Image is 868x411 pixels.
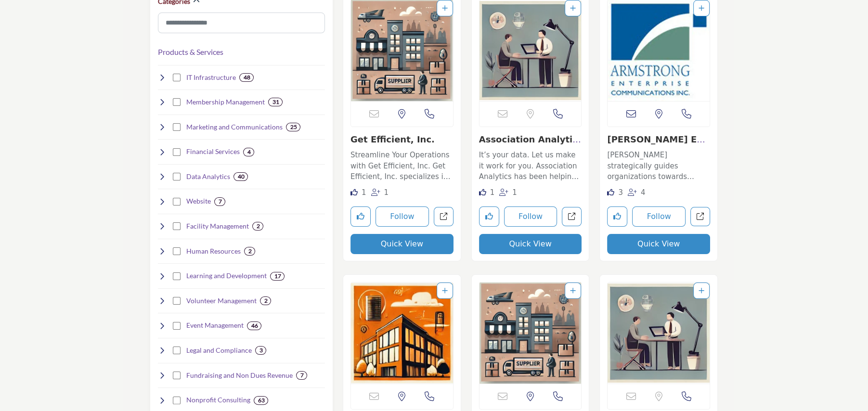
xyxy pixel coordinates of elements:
div: Followers [628,187,646,198]
img: Mast [351,283,453,384]
div: 46 Results For Event Management [247,321,261,330]
p: It’s your data. Let us make it work for you. Association Analytics has been helping associations ... [479,150,582,182]
h4: Facility Management: Comprehensive services for facility maintenance, safety, and efficiency to c... [186,221,248,231]
a: It’s your data. Let us make it work for you. Association Analytics has been helping associations ... [479,147,582,182]
b: 7 [300,372,303,379]
h4: Data Analytics: Providers of advanced data analysis tools and services to help organizations unlo... [186,172,230,181]
button: Quick View [350,234,453,254]
i: Like [479,189,486,196]
button: Follow [376,206,429,227]
b: 31 [272,99,279,105]
div: 2 Results For Facility Management [252,222,263,231]
input: Select Nonprofit Consulting checkbox [173,397,181,404]
i: Like [350,189,358,196]
a: Open Listing in new tab [608,283,710,384]
input: Select Membership Management checkbox [173,98,181,106]
a: Add To List [442,4,448,12]
a: Add To List [570,287,576,295]
b: 2 [248,248,251,255]
h4: Financial Services: Trusted advisors and services for all your financial management, accounting, ... [186,147,239,156]
div: 31 Results For Membership Management [268,98,283,106]
h4: Website: Website management, consulting, products, services and add-ons [186,196,210,206]
a: Association Analytic... [479,134,581,155]
input: Select Facility Management checkbox [173,222,181,230]
div: 4 Results For Financial Services [243,148,254,156]
input: Select Data Analytics checkbox [173,173,181,180]
a: Streamline Your Operations with Get Efficient, Inc. Get Efficient, Inc. specializes in providing ... [350,147,453,182]
button: Quick View [607,234,710,254]
h4: Nonprofit Consulting: Expert guidance in strategic planning, organizational development, and gove... [186,395,250,405]
span: 1 [512,188,517,197]
h3: Get Efficient, Inc. [350,134,453,145]
div: 48 Results For IT Infrastructure [239,73,254,82]
input: Select Website checkbox [173,198,181,205]
button: Like listing [607,206,627,227]
a: Open get-efficient-inc in new tab [434,207,453,227]
div: Followers [499,187,517,198]
a: Get Efficient, Inc. [350,134,435,144]
h4: Fundraising and Non Dues Revenue: Innovative solutions to enhance fundraising efforts, non-dues r... [186,371,292,380]
div: Followers [371,187,389,198]
a: [PERSON_NAME] Enterprise... [607,134,707,155]
div: 7 Results For Fundraising and Non Dues Revenue [296,371,307,380]
span: 3 [618,188,623,197]
div: 25 Results For Marketing and Communications [286,123,300,131]
i: Likes [607,189,614,196]
a: Add To List [442,287,448,295]
a: Add To List [699,287,704,295]
div: 63 Results For Nonprofit Consulting [254,396,268,405]
a: [PERSON_NAME] strategically guides organizations towards Better iMIS At [PERSON_NAME] Enterprise ... [607,147,710,182]
button: Like listing [350,206,371,227]
a: Open Listing in new tab [479,283,582,384]
input: Select Volunteer Management checkbox [173,297,181,305]
b: 4 [247,149,250,155]
input: Select Learning and Development checkbox [173,272,181,280]
input: Select Human Resources checkbox [173,247,181,255]
span: 1 [490,188,495,197]
h4: Human Resources: Experienced HR solutions for talent acquisition, retention, and development to f... [186,246,240,256]
h3: Armstrong Enterprise Communications [607,134,710,145]
div: 17 Results For Learning and Development [270,272,285,281]
span: 1 [384,188,389,197]
a: Open association-analytics in new tab [562,207,582,227]
input: Select Fundraising and Non Dues Revenue checkbox [173,372,181,379]
b: 40 [237,173,244,180]
button: Products & Services [158,46,223,58]
button: Like listing [479,206,499,227]
b: 7 [218,198,221,205]
h4: Membership Management: Comprehensive solutions for member engagement, retention, and growth to bu... [186,97,264,107]
div: 7 Results For Website [214,197,225,206]
b: 17 [274,273,281,280]
a: Open Listing in new tab [351,283,453,384]
button: Follow [632,206,686,227]
button: Follow [504,206,557,227]
h4: Legal and Compliance: Skilled professionals ensuring your organization stays compliant with all a... [186,346,251,355]
span: 4 [641,188,646,197]
button: Quick View [479,234,582,254]
a: Open armstrong-enterprise-communications in new tab [690,207,710,227]
input: Search Category [158,13,325,33]
input: Select Financial Services checkbox [173,148,181,156]
h4: Volunteer Management: Effective strategies and tools to recruit, retain, and recognize the invalu... [186,296,256,306]
span: 1 [362,188,366,197]
b: 3 [259,347,262,354]
b: 2 [264,297,267,304]
h4: Event Management: Expert providers dedicated to organizing, planning, and executing unforgettable... [186,321,243,330]
div: 40 Results For Data Analytics [233,172,248,181]
a: Add To List [699,4,704,12]
b: 46 [251,322,258,329]
div: 2 Results For Volunteer Management [260,296,271,305]
b: 48 [243,74,250,81]
p: Streamline Your Operations with Get Efficient, Inc. Get Efficient, Inc. specializes in providing ... [350,150,453,182]
h4: IT Infrastructure: Reliable providers of hardware, software, and network solutions to ensure a se... [186,73,235,82]
h4: Marketing and Communications: Specialists in crafting effective marketing campaigns and communica... [186,122,282,132]
a: Add To List [570,4,576,12]
input: Select IT Infrastructure checkbox [173,74,181,81]
h3: Association Analytics [479,134,582,145]
h4: Learning and Development: Expertise in designing and implementing educational programs, workshops... [186,271,266,281]
input: Select Legal and Compliance checkbox [173,347,181,354]
input: Select Marketing and Communications checkbox [173,123,181,131]
img: Email Maven [608,283,710,384]
p: [PERSON_NAME] strategically guides organizations towards Better iMIS At [PERSON_NAME] Enterprise ... [607,150,710,182]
